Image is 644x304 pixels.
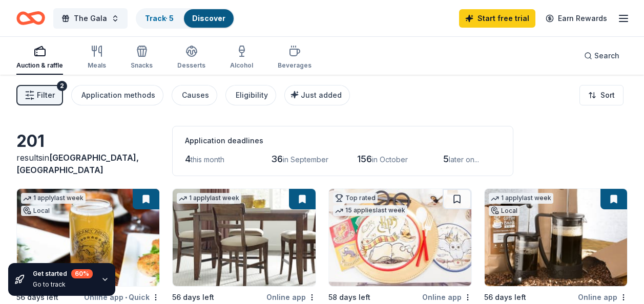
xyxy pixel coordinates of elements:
[16,6,45,30] a: Home
[21,206,52,216] div: Local
[579,85,624,105] button: Sort
[53,8,128,29] button: The Gala
[578,291,628,303] div: Online app
[177,61,205,70] div: Desserts
[283,155,328,164] span: in September
[17,189,159,286] img: Image for Democracy Brewing
[576,46,628,66] button: Search
[21,193,86,204] div: 1 apply last week
[185,154,191,164] span: 4
[74,12,107,25] span: The Gala
[173,189,315,286] img: Image for Jordan's Furniture
[88,61,106,70] div: Meals
[422,291,472,303] div: Online app
[131,61,153,70] div: Snacks
[449,155,479,164] span: later on...
[266,291,316,303] div: Online app
[459,9,535,28] a: Start free trial
[145,14,174,23] a: Track· 5
[16,61,63,70] div: Auction & raffle
[16,151,160,176] div: results
[16,153,139,175] span: in
[177,193,241,204] div: 1 apply last week
[489,193,553,204] div: 1 apply last week
[71,269,93,278] div: 60 %
[372,155,408,164] span: in October
[230,61,253,70] div: Alcohol
[225,85,276,105] button: Eligibility
[301,91,342,99] span: Just added
[192,14,225,23] a: Discover
[185,135,501,147] div: Application deadlines
[230,41,253,75] button: Alcohol
[333,193,378,203] div: Top rated
[278,61,311,70] div: Beverages
[16,85,63,105] button: Filter2
[357,154,372,164] span: 156
[182,89,209,101] div: Causes
[37,89,55,101] span: Filter
[236,89,268,101] div: Eligibility
[191,155,224,164] span: this month
[172,291,214,303] div: 56 days left
[172,85,217,105] button: Causes
[594,50,619,62] span: Search
[81,89,155,101] div: Application methods
[539,9,613,28] a: Earn Rewards
[177,41,205,75] button: Desserts
[16,131,160,151] div: 201
[329,189,471,286] img: Image for Oriental Trading
[131,41,153,75] button: Snacks
[16,153,139,175] span: [GEOGRAPHIC_DATA], [GEOGRAPHIC_DATA]
[333,205,407,216] div: 15 applies last week
[136,8,235,29] button: Track· 5Discover
[485,189,627,286] img: Image for Coffee Break Cafe
[600,89,615,101] span: Sort
[284,85,350,105] button: Just added
[489,206,520,216] div: Local
[33,269,93,278] div: Get started
[484,291,526,303] div: 56 days left
[328,291,370,303] div: 58 days left
[278,41,311,75] button: Beverages
[443,154,449,164] span: 5
[57,81,67,91] div: 2
[88,41,106,75] button: Meals
[271,154,283,164] span: 36
[16,41,63,75] button: Auction & raffle
[33,280,93,289] div: Go to track
[71,85,163,105] button: Application methods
